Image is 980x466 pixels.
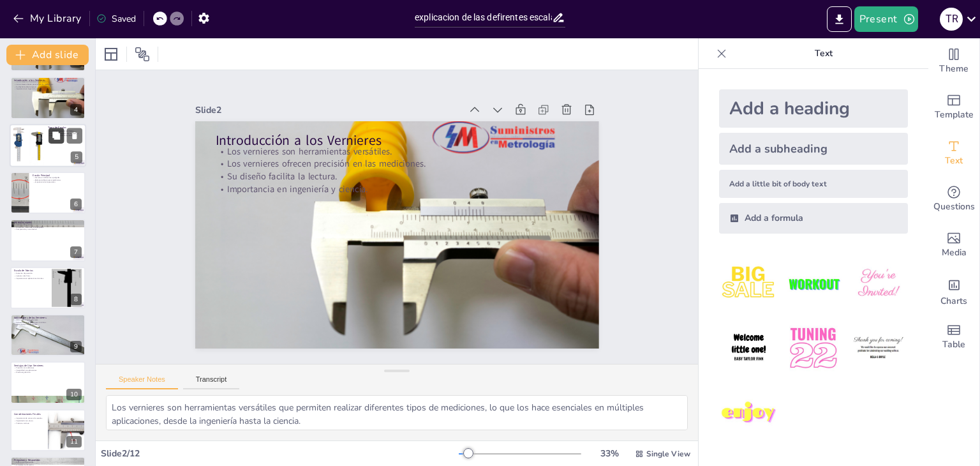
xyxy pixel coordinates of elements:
div: Slide 2 [272,18,509,161]
p: Los vernieres ofrecen precisión en las mediciones. [14,84,82,86]
button: My Library [10,8,87,29]
p: [PERSON_NAME] [14,221,82,225]
p: Importancia en aplicaciones técnicas. [14,277,48,280]
div: 8 [70,294,82,305]
p: Aplicaciones en experimentos científicos. [14,321,82,324]
p: División en fracciones más pequeñas. [14,226,82,229]
input: Insert title [415,8,552,27]
img: 3.jpeg [849,254,908,313]
p: Capacitación en el uso. [14,419,44,422]
div: Layout [101,44,121,64]
p: Los vernieres ofrecen precisión en las mediciones. [263,75,584,267]
img: 7.jpeg [719,384,778,443]
p: Espacio para preguntas. [14,462,82,464]
p: Lectura en milímetros o pulgadas. [33,176,82,179]
div: 11 [10,409,85,451]
span: Media [942,246,967,260]
div: Add charts and graphs [928,268,979,314]
span: Theme [939,62,969,76]
span: Text [945,154,963,168]
p: Ventajas de Usar Vernieres [14,363,82,367]
img: 2.jpeg [783,254,843,313]
p: Diferentes escalas en vernieres. [48,130,82,132]
div: Add a little bit of body text [719,170,908,198]
p: Práctica continua. [14,422,44,425]
button: Duplicate Slide [48,128,64,143]
img: 6.jpeg [849,319,908,378]
div: Add a heading [719,89,908,128]
p: Importancia en ingeniería y ciencia. [14,88,82,91]
p: Referencia básica para mediciones. [33,179,82,181]
span: Single View [646,449,690,459]
div: 8 [10,267,85,309]
span: Position [135,47,150,62]
p: Herramientas indispensables. [14,324,82,326]
button: Add slide [6,45,89,65]
p: Enriquecer la discusión. [14,463,82,466]
p: Introducción a los Vernieres [14,79,82,82]
p: Tipos de Escalas [48,126,82,130]
p: Preguntas y Respuestas [14,458,82,462]
p: Los vernieres son herramientas versátiles. [14,81,82,84]
div: Saved [96,13,136,25]
p: Importancia de la precisión. [33,181,82,184]
p: Aumento de precisión. [14,272,48,274]
button: Transcript [183,375,240,389]
p: Introducción a los Vernieres [273,52,597,250]
button: Speaker Notes [106,375,178,389]
div: Add a formula [719,203,908,234]
p: Lecturas más finas. [14,274,48,277]
div: Change the overall theme [928,38,979,84]
div: 10 [66,389,82,400]
div: Slide 2 / 12 [101,447,459,460]
p: Escala Principal [33,174,82,177]
p: Lecturas más precisas. [14,224,82,227]
div: Add images, graphics, shapes or video [928,222,979,268]
button: Present [854,6,918,32]
button: Delete Slide [67,128,82,143]
span: Questions [933,200,975,214]
textarea: Los vernieres son herramientas versátiles que permiten realizar diferentes tipos de mediciones, l... [106,395,688,430]
img: 5.jpeg [783,319,843,378]
p: Usos en fabricación de piezas. [14,319,82,321]
p: Precisión en mediciones. [14,366,82,369]
p: Consideraciones Finales [14,412,44,416]
div: 11 [66,436,82,447]
div: 4 [70,104,82,116]
img: 4.jpeg [719,319,778,378]
div: Add text boxes [928,130,979,176]
div: 9 [10,314,85,356]
div: 9 [70,341,82,352]
p: Importancia de conocer las escalas. [14,417,44,420]
div: 4 [10,77,85,119]
span: Table [942,338,965,352]
button: Export to PowerPoint [827,6,852,32]
div: 33 % [594,447,625,460]
p: Su diseño facilita la lectura. [14,86,82,88]
p: Su diseño facilita la lectura. [256,86,577,278]
div: Add a table [928,314,979,360]
p: Los vernieres son herramientas versátiles. [269,64,590,256]
p: Escala de Nonius [14,268,48,272]
img: 1.jpeg [719,254,778,313]
div: T R [940,8,963,31]
span: Template [935,108,974,122]
p: Comprensión y uso efectivo. [14,229,82,231]
button: T R [940,6,963,32]
div: Add ready made slides [928,84,979,130]
div: 6 [10,172,85,214]
div: 7 [10,219,85,261]
p: Versatilidad en aplicaciones. [14,368,82,371]
span: Charts [940,294,967,308]
div: 5 [71,151,82,163]
p: Importancia en ingeniería y ciencia. [250,96,571,289]
div: Get real-time input from your audience [928,176,979,222]
div: 5 [10,124,86,167]
div: 7 [70,246,82,258]
div: Add a subheading [719,133,908,165]
p: Diseño ergonómico. [14,371,82,373]
p: Funciones específicas de cada escala. [48,132,82,135]
p: Text [732,38,916,69]
div: 10 [10,361,85,403]
p: Importancia de la comprensión. [48,134,82,137]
